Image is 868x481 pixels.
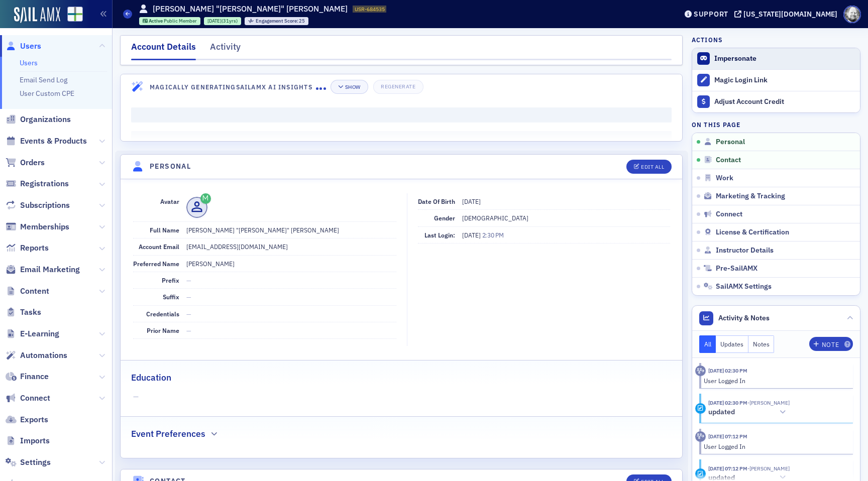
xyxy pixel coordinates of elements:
[20,371,49,382] span: Finance
[133,392,670,402] span: —
[694,10,728,19] div: Support
[143,18,197,24] a: Active Public Member
[708,465,747,472] time: 9/21/2025 07:12 PM
[462,197,481,205] span: [DATE]
[418,197,455,205] span: Date of Birth
[146,310,179,318] span: Credentials
[482,231,504,239] span: 2:30 PM
[708,367,747,374] time: 9/22/2025 02:30 PM
[210,40,241,59] div: Activity
[150,226,179,234] span: Full Name
[695,403,706,414] div: Update
[345,84,361,90] div: Show
[6,414,48,425] a: Exports
[14,7,60,23] img: SailAMX
[131,427,205,440] h2: Event Preferences
[20,307,41,318] span: Tasks
[20,200,70,211] span: Subscriptions
[139,243,179,251] span: Account Email
[692,35,723,44] h4: Actions
[699,335,716,353] button: All
[331,80,368,94] button: Show
[163,293,179,301] span: Suffix
[716,228,789,237] span: License & Certification
[743,10,837,19] div: [US_STATE][DOMAIN_NAME]
[20,457,51,468] span: Settings
[695,431,706,442] div: Activity
[716,282,772,291] span: SailAMX Settings
[186,293,191,301] span: —
[626,160,672,174] button: Edit All
[20,157,45,168] span: Orders
[6,393,50,404] a: Connect
[153,4,348,15] h1: [PERSON_NAME] "[PERSON_NAME]" [PERSON_NAME]
[695,468,706,479] div: Update
[704,442,846,451] div: User Logged In
[139,17,201,25] div: Active: Active: Public Member
[245,17,308,25] div: Engagement Score: 25
[20,243,49,254] span: Reports
[747,465,790,472] span: Todd Shirey
[162,276,179,284] span: Prefix
[6,307,41,318] a: Tasks
[716,335,748,353] button: Updates
[708,433,747,440] time: 9/21/2025 07:12 PM
[716,246,774,255] span: Instructor Details
[150,161,191,172] h4: Personal
[704,376,846,385] div: User Logged In
[256,18,299,24] span: Engagement Score :
[747,399,790,406] span: Todd Shirey
[20,58,38,67] a: Users
[20,328,59,339] span: E-Learning
[716,156,741,165] span: Contact
[20,114,71,125] span: Organizations
[708,399,747,406] time: 9/22/2025 02:30 PM
[147,326,179,334] span: Prior Name
[20,350,67,361] span: Automations
[186,238,396,255] dd: [EMAIL_ADDRESS][DOMAIN_NAME]
[131,40,196,60] div: Account Details
[6,157,45,168] a: Orders
[714,97,855,106] div: Adjust Account Credit
[204,17,241,25] div: 1994-09-12 00:00:00
[641,164,664,170] div: Edit All
[164,18,197,24] span: Public Member
[20,136,87,147] span: Events & Products
[843,6,861,23] span: Profile
[131,371,171,384] h2: Education
[355,6,385,13] span: USR-684535
[424,231,455,239] span: Last Login:
[6,178,69,189] a: Registrations
[133,260,179,268] span: Preferred Name
[20,178,69,189] span: Registrations
[67,7,83,22] img: SailAMX
[150,82,316,91] h4: Magically Generating SailAMX AI Insights
[714,76,855,85] div: Magic Login Link
[20,435,50,446] span: Imports
[692,120,860,129] h4: On this page
[434,214,455,222] span: Gender
[20,41,41,52] span: Users
[6,221,69,232] a: Memberships
[20,393,50,404] span: Connect
[716,210,742,219] span: Connect
[186,256,396,272] dd: [PERSON_NAME]
[60,7,83,24] a: View Homepage
[716,174,733,183] span: Work
[716,138,745,147] span: Personal
[20,286,49,297] span: Content
[256,19,305,24] div: 25
[6,350,67,361] a: Automations
[149,18,164,24] span: Active
[6,114,71,125] a: Organizations
[6,41,41,52] a: Users
[6,200,70,211] a: Subscriptions
[6,457,51,468] a: Settings
[462,210,670,226] dd: [DEMOGRAPHIC_DATA]
[716,192,785,201] span: Marketing & Tracking
[186,222,396,238] dd: [PERSON_NAME] "[PERSON_NAME]" [PERSON_NAME]
[186,310,191,318] span: —
[748,335,775,353] button: Notes
[708,407,790,418] button: updated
